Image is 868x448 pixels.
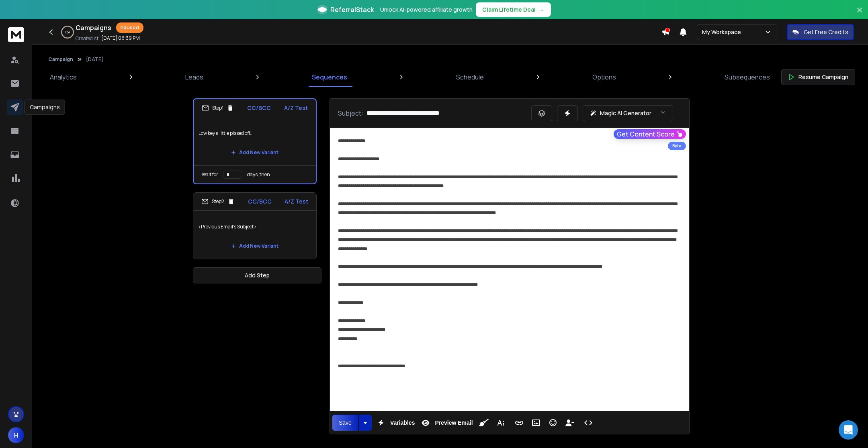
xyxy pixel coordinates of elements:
span: ReferralStack [330,5,374,14]
button: Code View [581,415,596,431]
div: Open Intercom Messenger [839,420,858,440]
button: Clean HTML [476,415,491,431]
p: Schedule [456,72,484,82]
p: A/Z Test [285,198,308,206]
a: Subsequences [720,67,775,87]
button: Close banner [854,5,865,24]
div: Paused [116,22,143,33]
button: Add New Variant [225,145,285,161]
p: Unlock AI-powered affiliate growth [380,6,473,14]
button: Resume Campaign [781,69,855,85]
h1: Campaigns [76,23,111,33]
a: Sequences [307,67,352,87]
button: Magic AI Generator [583,105,673,121]
p: CC/BCC [247,104,271,112]
button: Emoticons [545,415,561,431]
span: Preview Email [433,419,474,426]
button: Claim Lifetime Deal→ [476,2,551,17]
p: Subject: [338,108,363,118]
p: [DATE] [86,56,103,63]
button: Add New Variant [225,238,285,254]
a: Schedule [451,67,489,87]
span: Variables [389,419,417,426]
p: A/Z Test [284,104,308,112]
p: CC/BCC [248,198,272,206]
div: Beta [668,142,686,150]
p: <Previous Email's Subject> [198,216,311,238]
span: → [539,6,545,14]
button: Insert Image (⌘P) [528,415,544,431]
p: Options [592,72,616,82]
button: Campaign [48,56,73,63]
div: Step 1 [202,104,234,112]
p: Get Free Credits [804,28,848,36]
p: Analytics [50,72,77,82]
a: Options [588,67,621,87]
p: 0 % [66,30,70,35]
button: Get Free Credits [787,24,854,40]
button: Insert Link (⌘K) [512,415,527,431]
p: Subsequences [725,72,770,82]
p: Leads [185,72,203,82]
div: Step 2 [201,198,235,205]
button: Save [332,415,358,431]
li: Step2CC/BCCA/Z Test<Previous Email's Subject>Add New Variant [193,192,317,259]
p: Sequences [312,72,347,82]
li: Step1CC/BCCA/Z TestLow key a little pissed off...Add New VariantWait fordays, then [193,98,317,184]
button: Add Step [193,267,321,283]
p: Wait for [202,171,218,178]
button: Insert Unsubscribe Link [562,415,577,431]
a: Analytics [45,67,82,87]
button: Get Content Score [614,129,686,139]
p: Low key a little pissed off... [199,122,311,145]
button: H [8,427,24,443]
button: Variables [373,415,417,431]
p: [DATE] 06:39 PM [101,35,140,41]
a: Leads [180,67,208,87]
p: My Workspace [702,28,744,36]
p: Created At: [76,35,100,42]
p: days, then [247,171,270,178]
div: Campaigns [25,100,65,115]
p: Magic AI Generator [600,109,651,117]
button: More Text [493,415,508,431]
button: Preview Email [418,415,474,431]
